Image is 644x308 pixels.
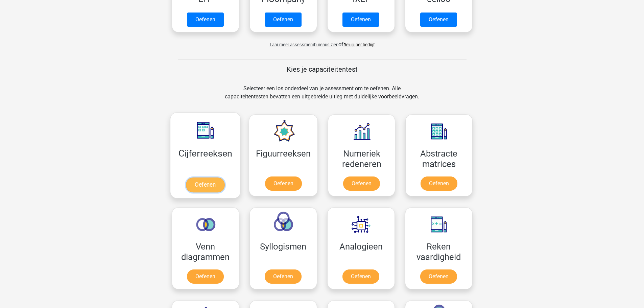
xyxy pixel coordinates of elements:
[343,42,375,47] a: Bekijk per bedrijf
[187,13,224,27] a: Oefenen
[265,176,302,191] a: Oefenen
[178,65,467,73] h5: Kies je capaciteitentest
[265,13,302,27] a: Oefenen
[420,269,457,284] a: Oefenen
[270,42,338,47] span: Laat meer assessmentbureaus zien
[342,13,379,27] a: Oefenen
[167,35,478,49] div: of
[421,176,457,191] a: Oefenen
[265,269,302,284] a: Oefenen
[187,269,224,284] a: Oefenen
[218,85,426,109] div: Selecteer een los onderdeel van je assessment om te oefenen. Alle capaciteitentesten bevatten een...
[342,269,379,284] a: Oefenen
[343,176,380,191] a: Oefenen
[420,13,457,27] a: Oefenen
[186,177,224,192] a: Oefenen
